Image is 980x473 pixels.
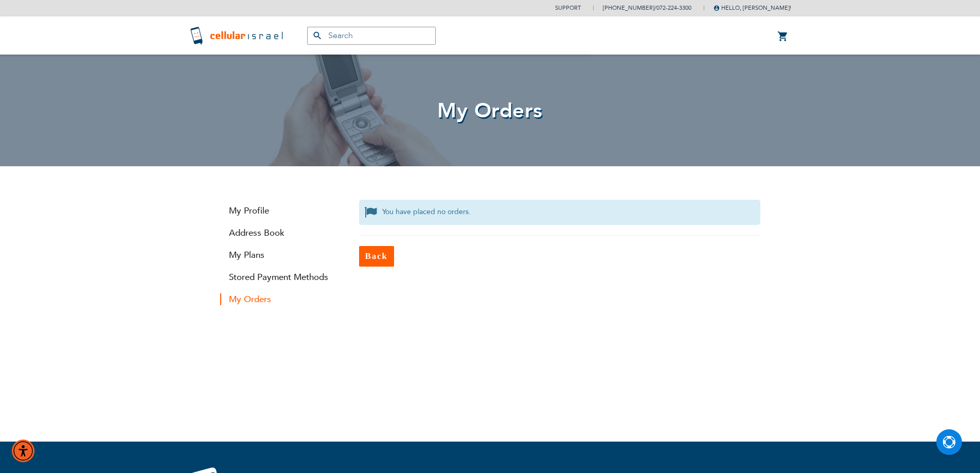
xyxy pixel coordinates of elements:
[220,249,344,261] a: My Plans
[307,27,436,45] input: Search
[220,271,344,283] a: Stored Payment Methods
[220,293,344,305] strong: My Orders
[359,200,760,225] span: You have placed no orders.
[365,251,388,261] span: Back
[359,246,394,267] a: Back
[189,25,287,46] img: Cellular Israel
[603,4,654,12] a: [PHONE_NUMBER]
[437,97,543,125] span: My Orders
[555,4,581,12] a: Support
[220,205,344,217] a: My Profile
[593,1,691,15] li: /
[220,227,344,239] a: Address Book
[12,440,34,462] div: Accessibility Menu
[714,4,791,12] span: Hello, [PERSON_NAME]!
[656,4,691,12] a: 072-224-3300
